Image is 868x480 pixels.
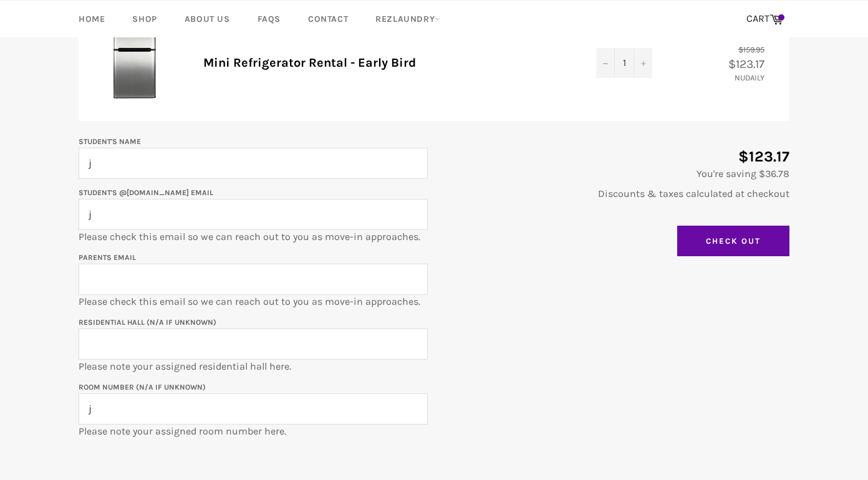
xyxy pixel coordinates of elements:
p: Please note your assigned residential hall here. [79,315,428,373]
a: About Us [172,1,243,37]
p: NUDAILY [677,72,777,84]
p: Please check this email so we can reach out to you as move-in approaches. [79,250,428,309]
s: $159.95 [738,45,764,54]
span: $123.17 [728,57,777,71]
a: Mini Refrigerator Rental - Early Bird [203,55,416,70]
a: Contact [296,1,360,37]
p: You're saving $36.78 [440,167,789,181]
img: Mini Refrigerator Rental - Early Bird [97,24,172,98]
a: CART [740,6,789,32]
p: Please note your assigned room number here. [79,380,428,438]
button: Increase quantity [634,48,652,78]
a: Shop [120,1,169,37]
label: Residential Hall (N/A if unknown) [79,318,216,327]
p: $123.17 [440,146,789,167]
a: RezLaundry [363,1,453,37]
label: Student's @[DOMAIN_NAME] email [79,188,213,197]
a: FAQs [245,1,293,37]
input: Check Out [677,226,789,257]
label: Room Number (N/A if unknown) [79,383,206,391]
label: Parents email [79,253,136,262]
p: Discounts & taxes calculated at checkout [440,187,789,201]
button: Decrease quantity [596,48,615,78]
p: Please check this email so we can reach out to you as move-in approaches. [79,185,428,244]
a: Home [66,1,117,37]
label: Student's Name [79,137,141,146]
